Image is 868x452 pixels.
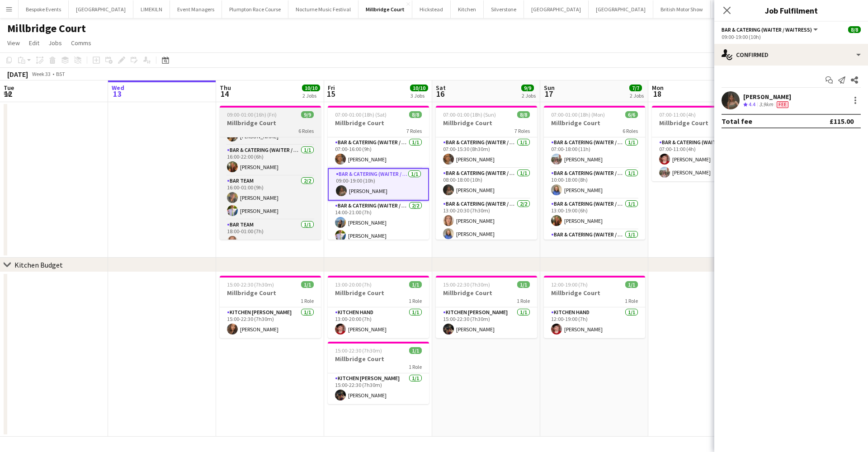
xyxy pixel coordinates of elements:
[652,84,664,92] span: Mon
[328,201,429,245] app-card-role: Bar & Catering (Waiter / waitress)2/214:00-21:00 (7h)[PERSON_NAME][PERSON_NAME]
[544,106,645,240] app-job-card: 07:00-01:00 (18h) (Mon)6/6Millbridge Court6 RolesBar & Catering (Waiter / waitress)1/107:00-18:00...
[629,85,642,91] span: 7/7
[743,93,791,101] div: [PERSON_NAME]
[714,44,868,66] div: Confirmed
[544,230,645,260] app-card-role: Bar & Catering (Waiter / waitress)1/113:00-22:00 (9h)
[521,85,534,91] span: 9/9
[227,281,274,288] span: 15:00-22:30 (7h30m)
[544,307,645,338] app-card-role: Kitchen Hand1/112:00-19:00 (7h)[PERSON_NAME]
[328,289,429,297] h3: Millbridge Court
[653,0,711,18] button: British Motor Show
[2,89,14,99] span: 12
[409,111,422,118] span: 8/8
[7,22,86,35] h1: Millbridge Court
[220,145,321,176] app-card-role: Bar & Catering (Waiter / waitress)1/116:00-22:00 (6h)[PERSON_NAME]
[517,297,530,304] span: 1 Role
[722,117,752,126] div: Total fee
[410,92,428,99] div: 3 Jobs
[56,71,65,77] div: BST
[436,106,537,240] app-job-card: 07:00-01:00 (18h) (Sun)8/8Millbridge Court7 RolesBar & Catering (Waiter / waitress)1/107:00-15:30...
[625,111,638,118] span: 6/6
[328,119,429,127] h3: Millbridge Court
[406,127,422,134] span: 7 Roles
[544,276,645,338] app-job-card: 12:00-19:00 (7h)1/1Millbridge Court1 RoleKitchen Hand1/112:00-19:00 (7h)[PERSON_NAME]
[544,84,555,92] span: Sun
[335,281,372,288] span: 13:00-20:00 (7h)
[625,281,638,288] span: 1/1
[544,168,645,199] app-card-role: Bar & Catering (Waiter / waitress)1/110:00-18:00 (8h)[PERSON_NAME]
[48,39,62,47] span: Jobs
[328,84,335,92] span: Fri
[30,71,52,77] span: Week 33
[14,260,63,269] div: Kitchen Budget
[328,276,429,338] app-job-card: 13:00-20:00 (7h)1/1Millbridge Court1 RoleKitchen Hand1/113:00-20:00 (7h)[PERSON_NAME]
[409,347,422,354] span: 1/1
[652,119,753,127] h3: Millbridge Court
[544,119,645,127] h3: Millbridge Court
[524,0,589,18] button: [GEOGRAPHIC_DATA]
[409,363,422,370] span: 1 Role
[328,355,429,363] h3: Millbridge Court
[328,106,429,240] app-job-card: 07:00-01:00 (18h) (Sat)8/8Millbridge Court7 RolesBar & Catering (Waiter / waitress)1/107:00-16:00...
[714,5,868,16] h3: Job Fulfilment
[335,347,382,354] span: 15:00-22:30 (7h30m)
[451,0,484,18] button: Kitchen
[222,0,288,18] button: Plumpton Race Course
[302,85,320,91] span: 10/10
[551,111,605,118] span: 07:00-01:00 (18h) (Mon)
[45,37,66,49] a: Jobs
[29,39,39,47] span: Edit
[67,37,95,49] a: Comms
[220,119,321,127] h3: Millbridge Court
[514,127,530,134] span: 7 Roles
[220,220,321,250] app-card-role: Bar Team1/118:00-01:00 (7h)[PERSON_NAME]
[71,39,91,47] span: Comms
[220,276,321,338] app-job-card: 15:00-22:30 (7h30m)1/1Millbridge Court1 RoleKitchen [PERSON_NAME]1/115:00-22:30 (7h30m)[PERSON_NAME]
[409,297,422,304] span: 1 Role
[544,289,645,297] h3: Millbridge Court
[412,0,451,18] button: Hickstead
[436,199,537,243] app-card-role: Bar & Catering (Waiter / waitress)2/213:00-20:30 (7h30m)[PERSON_NAME][PERSON_NAME]
[409,281,422,288] span: 1/1
[19,0,69,18] button: Bespoke Events
[830,117,854,126] div: £115.00
[112,84,124,92] span: Wed
[7,39,20,47] span: View
[544,137,645,168] app-card-role: Bar & Catering (Waiter / waitress)1/107:00-18:00 (11h)[PERSON_NAME]
[436,168,537,199] app-card-role: Bar & Catering (Waiter / waitress)1/108:00-18:00 (10h)[PERSON_NAME]
[328,342,429,404] div: 15:00-22:30 (7h30m)1/1Millbridge Court1 RoleKitchen [PERSON_NAME]1/115:00-22:30 (7h30m)[PERSON_NAME]
[651,89,664,99] span: 18
[335,111,387,118] span: 07:00-01:00 (18h) (Sat)
[848,26,861,33] span: 8/8
[625,297,638,304] span: 1 Role
[220,289,321,297] h3: Millbridge Court
[326,89,335,99] span: 15
[777,101,788,108] span: Fee
[328,137,429,168] app-card-role: Bar & Catering (Waiter / waitress)1/107:00-16:00 (9h)[PERSON_NAME]
[410,85,428,91] span: 10/10
[170,0,222,18] button: Event Managers
[517,111,530,118] span: 8/8
[623,127,638,134] span: 6 Roles
[722,26,819,33] button: Bar & Catering (Waiter / waitress)
[25,37,43,49] a: Edit
[328,168,429,201] app-card-role: Bar & Catering (Waiter / waitress)1/109:00-19:00 (10h)[PERSON_NAME]
[652,106,753,181] app-job-card: 07:00-11:00 (4h)2/2Millbridge Court1 RoleBar & Catering (Waiter / waitress)2/207:00-11:00 (4h)[PE...
[436,289,537,297] h3: Millbridge Court
[220,106,321,240] app-job-card: 09:00-01:00 (16h) (Fri)9/9Millbridge Court6 Roles[PERSON_NAME][PERSON_NAME][PERSON_NAME]Bar & Cat...
[301,297,314,304] span: 1 Role
[220,307,321,338] app-card-role: Kitchen [PERSON_NAME]1/115:00-22:30 (7h30m)[PERSON_NAME]
[218,89,231,99] span: 14
[443,111,496,118] span: 07:00-01:00 (18h) (Sun)
[659,111,696,118] span: 07:00-11:00 (4h)
[436,276,537,338] app-job-card: 15:00-22:30 (7h30m)1/1Millbridge Court1 RoleKitchen [PERSON_NAME]1/115:00-22:30 (7h30m)[PERSON_NAME]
